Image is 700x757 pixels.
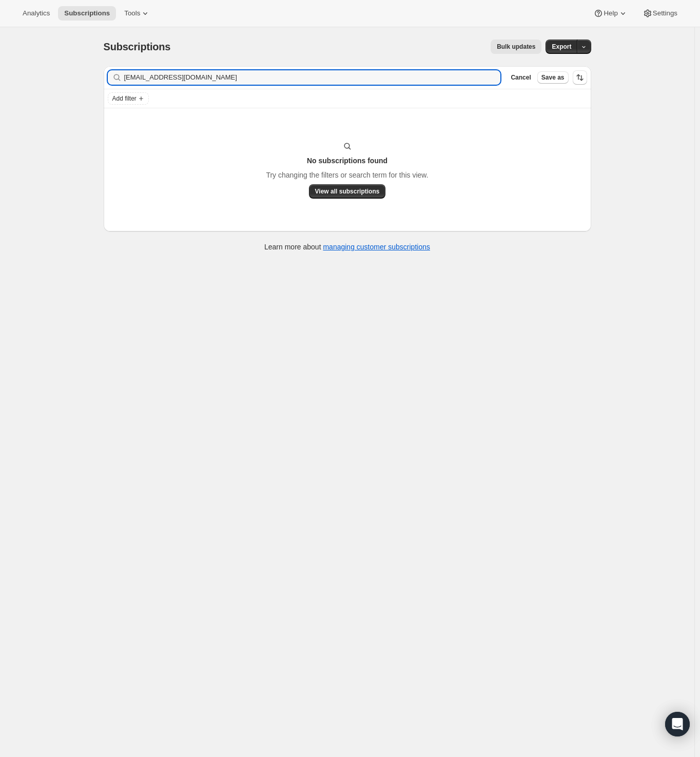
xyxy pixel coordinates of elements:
button: Add filter [108,92,149,105]
span: Subscriptions [64,9,110,17]
button: Settings [636,6,684,21]
button: Subscriptions [58,6,116,21]
button: Tools [118,6,157,21]
button: Analytics [16,6,56,21]
span: Subscriptions [104,41,171,52]
span: Analytics [23,9,50,17]
span: Cancel [511,73,531,82]
p: Try changing the filters or search term for this view. [266,170,428,180]
button: View all subscriptions [309,184,386,199]
button: Help [587,6,634,21]
button: Bulk updates [491,40,541,54]
span: Help [604,9,617,17]
span: Save as [541,73,565,82]
span: Tools [124,9,140,17]
span: Add filter [112,94,137,103]
button: Cancel [507,71,535,84]
span: View all subscriptions [315,187,380,196]
span: Export [552,43,571,51]
button: Sort the results [573,70,587,85]
button: Export [546,40,577,54]
button: Save as [537,71,569,84]
div: Open Intercom Messenger [665,712,690,736]
h3: No subscriptions found [307,156,387,166]
a: managing customer subscriptions [323,243,430,251]
span: Settings [653,9,677,17]
span: Bulk updates [497,43,535,51]
input: Filter subscribers [124,70,501,85]
p: Learn more about [264,242,430,252]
